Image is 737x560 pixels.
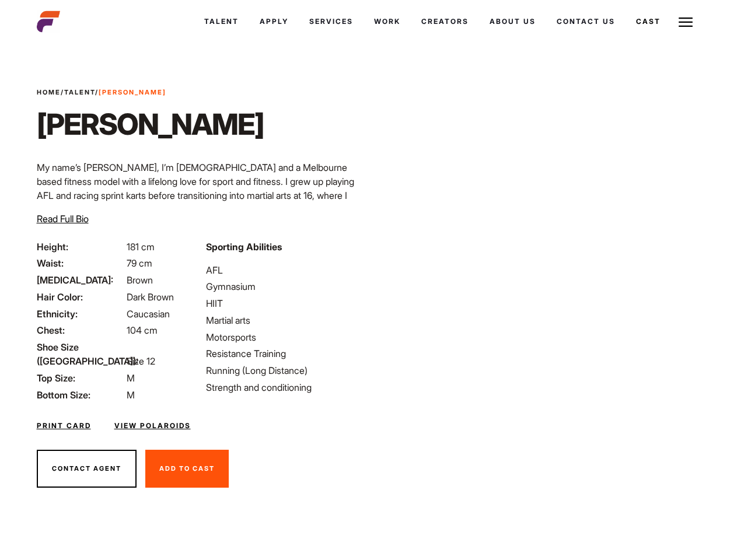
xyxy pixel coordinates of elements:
span: M [127,389,135,401]
a: Talent [64,88,95,96]
a: Talent [194,6,249,37]
img: cropped-aefm-brand-fav-22-square.png [37,10,60,33]
span: Shoe Size ([GEOGRAPHIC_DATA]): [37,340,124,368]
li: Martial arts [206,313,361,327]
p: My name’s [PERSON_NAME], I’m [DEMOGRAPHIC_DATA] and a Melbourne based fitness model with a lifelo... [37,160,362,286]
strong: Sporting Abilities [206,241,282,253]
span: 181 cm [127,241,155,253]
span: [MEDICAL_DATA]: [37,273,124,287]
a: Cast [626,6,671,37]
button: Add To Cast [145,450,229,488]
a: Home [37,88,61,96]
span: 104 cm [127,324,158,336]
span: Height: [37,240,124,254]
a: Contact Us [546,6,626,37]
span: 79 cm [127,257,152,269]
span: Chest: [37,323,124,337]
button: Read Full Bio [37,212,89,226]
img: Burger icon [679,15,693,29]
span: Brown [127,274,153,286]
li: HIIT [206,296,361,310]
li: Running (Long Distance) [206,363,361,377]
li: Strength and conditioning [206,380,361,394]
span: Dark Brown [127,291,174,303]
button: Contact Agent [37,450,137,488]
span: Hair Color: [37,290,124,304]
a: Services [299,6,364,37]
a: Work [364,6,411,37]
span: Size 12 [127,355,155,367]
a: View Polaroids [114,421,191,431]
span: Bottom Size: [37,388,124,402]
span: Top Size: [37,371,124,385]
span: Add To Cast [159,464,215,473]
span: / / [37,87,166,97]
a: Print Card [37,421,91,431]
strong: [PERSON_NAME] [99,88,166,96]
a: Creators [411,6,479,37]
span: Caucasian [127,308,170,320]
li: Gymnasium [206,279,361,293]
span: Read Full Bio [37,213,89,225]
li: Resistance Training [206,346,361,360]
li: AFL [206,263,361,277]
h1: [PERSON_NAME] [37,107,264,142]
a: About Us [479,6,546,37]
span: M [127,372,135,384]
a: Apply [249,6,299,37]
span: Waist: [37,256,124,270]
li: Motorsports [206,330,361,344]
span: Ethnicity: [37,307,124,321]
